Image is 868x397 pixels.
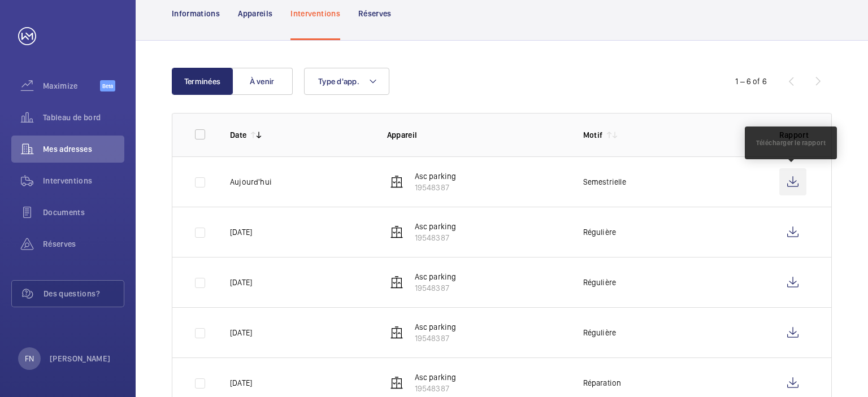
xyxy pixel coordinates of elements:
[304,68,389,95] button: Type d'app.
[415,171,457,182] p: Asc parking
[25,353,34,364] p: FN
[735,76,767,87] div: 1 – 6 of 6
[230,176,272,187] p: Aujourd'hui
[358,8,392,19] p: Réserves
[43,80,100,91] span: Maximize
[172,68,233,95] button: Terminées
[318,77,359,86] span: Type d'app.
[387,129,565,141] p: Appareil
[415,372,457,383] p: Asc parking
[415,221,457,232] p: Asc parking
[583,176,626,187] p: Semestrielle
[43,143,124,155] span: Mes adresses
[583,226,617,238] p: Régulière
[50,353,111,364] p: [PERSON_NAME]
[44,288,124,299] span: Des questions?
[232,68,293,95] button: À venir
[43,112,124,123] span: Tableau de bord
[390,276,403,289] img: elevator.svg
[100,80,115,91] span: Beta
[415,383,457,394] p: 19548387
[390,376,403,390] img: elevator.svg
[583,277,617,288] p: Régulière
[390,175,403,189] img: elevator.svg
[230,277,252,288] p: [DATE]
[43,175,124,186] span: Interventions
[415,333,457,344] p: 19548387
[230,226,252,238] p: [DATE]
[390,225,403,239] img: elevator.svg
[583,129,603,141] p: Motif
[756,138,826,148] div: Télécharger le rapport
[43,238,124,250] span: Réserves
[290,8,340,19] p: Interventions
[583,327,617,338] p: Régulière
[230,129,246,141] p: Date
[415,182,457,193] p: 19548387
[172,8,220,19] p: Informations
[415,321,457,333] p: Asc parking
[390,326,403,339] img: elevator.svg
[230,327,252,338] p: [DATE]
[230,377,252,389] p: [DATE]
[415,282,457,294] p: 19548387
[415,271,457,282] p: Asc parking
[415,232,457,243] p: 19548387
[583,377,622,389] p: Réparation
[238,8,272,19] p: Appareils
[43,207,124,218] span: Documents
